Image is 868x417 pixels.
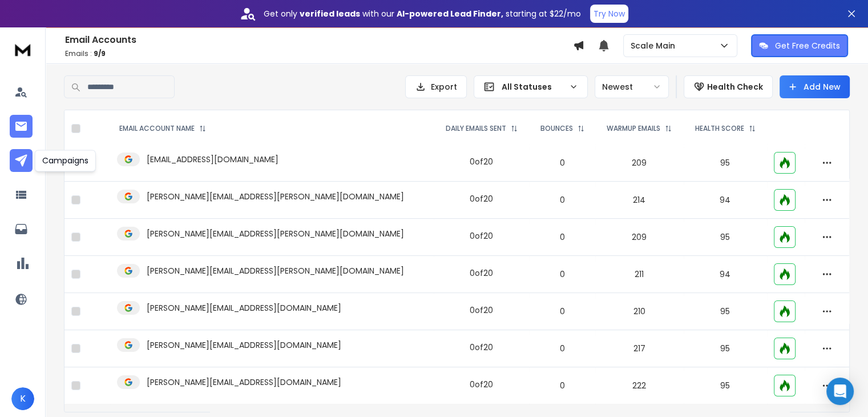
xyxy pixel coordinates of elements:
p: [PERSON_NAME][EMAIL_ADDRESS][DOMAIN_NAME] [147,376,341,388]
p: Scale Main [631,40,680,51]
p: [PERSON_NAME][EMAIL_ADDRESS][PERSON_NAME][DOMAIN_NAME] [147,228,404,239]
p: BOUNCES [540,124,573,133]
td: 94 [684,182,767,219]
td: 95 [684,293,767,330]
p: [PERSON_NAME][EMAIL_ADDRESS][DOMAIN_NAME] [147,302,341,314]
strong: verified leads [300,8,360,19]
td: 95 [684,219,767,256]
td: 209 [595,219,684,256]
div: 0 of 20 [470,230,493,242]
p: 0 [536,306,588,317]
button: Health Check [684,75,773,98]
p: 0 [536,343,588,354]
button: Try Now [590,5,628,23]
p: [PERSON_NAME][EMAIL_ADDRESS][DOMAIN_NAME] [147,339,341,351]
p: Health Check [707,81,763,93]
p: [PERSON_NAME][EMAIL_ADDRESS][PERSON_NAME][DOMAIN_NAME] [147,265,404,276]
div: 0 of 20 [470,342,493,353]
p: HEALTH SCORE [695,124,744,133]
div: 0 of 20 [470,304,493,316]
p: All Statuses [502,81,564,93]
td: 222 [595,367,684,404]
button: Get Free Credits [751,34,848,57]
img: logo [11,39,34,60]
div: Open Intercom Messenger [826,378,854,405]
p: 0 [536,194,588,206]
button: K [11,387,34,410]
div: 0 of 20 [470,193,493,205]
button: Export [405,75,467,98]
p: Get Free Credits [775,40,840,51]
p: 0 [536,380,588,391]
button: Add New [780,75,850,98]
p: WARMUP EMAILS [607,124,660,133]
td: 95 [684,367,767,404]
td: 95 [684,330,767,367]
td: 210 [595,293,684,330]
p: Try Now [594,8,625,19]
td: 214 [595,182,684,219]
p: 0 [536,268,588,280]
p: Emails : [65,49,573,58]
div: 0 of 20 [470,379,493,390]
p: DAILY EMAILS SENT [446,124,506,133]
span: 9 / 9 [94,49,106,58]
strong: AI-powered Lead Finder, [397,8,503,19]
p: 0 [536,157,588,169]
div: EMAIL ACCOUNT NAME [119,124,206,133]
p: Get only with our starting at $22/mo [264,8,581,19]
p: 0 [536,231,588,243]
div: 0 of 20 [470,156,493,167]
div: Campaigns [35,150,96,171]
td: 209 [595,145,684,182]
h1: Email Accounts [65,33,573,47]
td: 95 [684,145,767,182]
div: 0 of 20 [470,267,493,279]
td: 217 [595,330,684,367]
td: 211 [595,256,684,293]
button: Newest [595,75,669,98]
p: [PERSON_NAME][EMAIL_ADDRESS][PERSON_NAME][DOMAIN_NAME] [147,191,404,202]
p: [EMAIL_ADDRESS][DOMAIN_NAME] [147,154,278,165]
td: 94 [684,256,767,293]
